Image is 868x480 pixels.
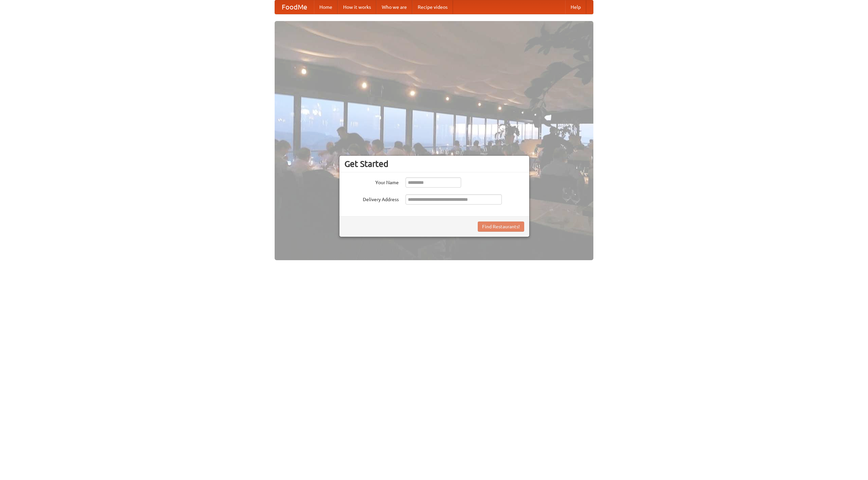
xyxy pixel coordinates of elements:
a: How it works [338,0,376,14]
a: Recipe videos [412,0,453,14]
a: Home [314,0,338,14]
button: Find Restaurants! [478,222,524,232]
a: Who we are [376,0,412,14]
a: FoodMe [275,0,314,14]
h3: Get Started [344,159,524,169]
label: Delivery Address [344,194,399,203]
label: Your Name [344,177,399,186]
a: Help [565,0,586,14]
